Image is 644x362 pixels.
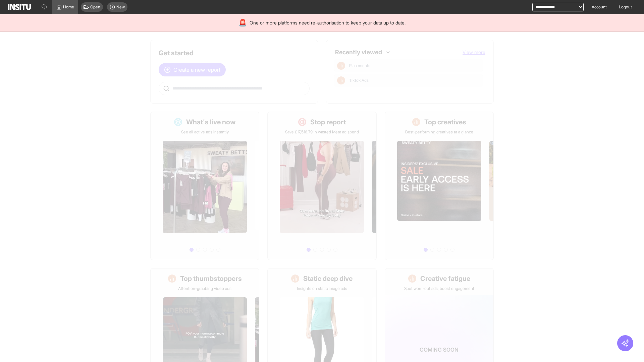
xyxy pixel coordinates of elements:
span: Home [63,4,74,10]
div: 🚨 [238,18,247,27]
img: Logo [8,4,31,10]
span: New [116,4,125,10]
span: Open [90,4,100,10]
span: One or more platforms need re-authorisation to keep your data up to date. [250,19,406,26]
